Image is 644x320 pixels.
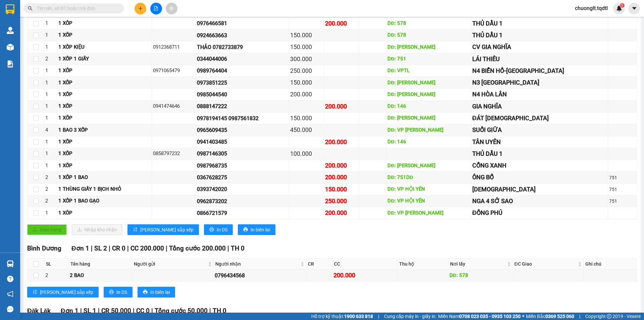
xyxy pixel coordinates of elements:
[197,126,288,134] div: 0965609435
[138,6,143,11] span: plus
[472,196,607,206] div: NGA 4 SỞ SAO
[472,31,607,40] div: THỦ DẦU 1
[45,31,56,39] div: 1
[290,149,323,158] div: 100.000
[213,307,226,315] span: TH 0
[45,102,56,110] div: 1
[45,91,56,99] div: 1
[58,114,151,122] div: 1 XỐP
[584,259,637,270] th: Ghi chú
[290,90,323,99] div: 200.000
[166,244,167,252] span: |
[197,31,288,40] div: 0924663663
[197,162,288,170] div: 0987968735
[325,161,358,170] div: 200.000
[197,197,288,205] div: 0962873202
[621,3,623,8] span: 1
[197,90,288,99] div: 0985044540
[72,224,122,235] button: downloadNhập kho nhận
[58,31,151,39] div: 1 XỐP
[231,244,245,252] span: TH 0
[58,43,151,51] div: 1 XỐP KIỆU
[155,307,208,315] span: Tổng cước 50.000
[325,208,358,218] div: 200.000
[44,259,69,270] th: SL
[7,276,13,282] span: question-circle
[472,173,607,182] div: ÔNG BỐ
[472,90,607,99] div: N4 HÒA LÂN
[472,185,607,194] div: [DEMOGRAPHIC_DATA]
[150,3,162,14] button: file-add
[197,185,288,193] div: 0393742020
[58,102,151,110] div: 1 XỐP
[387,197,470,205] div: DĐ: VP HỘI YÊN
[459,314,521,319] strong: 0708 023 035 - 0935 103 250
[472,78,607,87] div: N3 [GEOGRAPHIC_DATA]
[84,307,96,315] span: SL 1
[227,244,229,252] span: |
[325,137,358,147] div: 200.000
[609,174,636,181] div: 751
[325,19,358,28] div: 200.000
[290,42,323,52] div: 150.000
[7,27,14,34] img: warehouse-icon
[449,272,512,280] div: DĐ: 578
[94,244,107,252] span: SL 2
[387,138,470,146] div: DĐ: 146
[104,287,132,298] button: printerIn DS
[387,67,470,75] div: DĐ: VPTL
[472,102,607,111] div: GIA NGHĨA
[7,44,14,51] img: warehouse-icon
[58,138,151,146] div: 1 XỐP
[290,78,323,87] div: 150.000
[197,19,288,28] div: 0976466581
[153,67,195,75] div: 0971065479
[45,43,56,51] div: 1
[45,126,56,134] div: 4
[58,174,151,182] div: 1 XỐP 1 BAO
[620,3,625,8] sup: 1
[306,259,332,270] th: CR
[45,150,56,158] div: 1
[7,306,13,312] span: message
[153,43,195,51] div: 0912368711
[217,226,227,233] span: In DS
[45,138,56,146] div: 1
[472,125,607,135] div: SUỐI GIỮA
[28,6,33,11] span: search
[290,66,323,76] div: 250.000
[133,227,138,232] span: sort-ascending
[153,150,195,158] div: 0858797232
[27,307,51,315] span: Đăk Lăk
[387,43,470,51] div: DĐ: [PERSON_NAME]
[45,19,56,28] div: 1
[378,313,379,320] span: |
[325,185,358,194] div: 150.000
[472,137,607,147] div: TÂN UYÊN
[153,102,195,110] div: 0941474646
[290,113,323,123] div: 150.000
[71,244,89,252] span: Đơn 1
[45,79,56,87] div: 1
[387,91,470,99] div: DĐ: [PERSON_NAME]
[197,149,288,158] div: 0987146305
[58,209,151,217] div: 1 XÔP
[40,288,93,296] span: [PERSON_NAME] sắp xếp
[58,185,151,193] div: 1 THÙNG GIẤY 1 BỊCH NHỎ
[130,244,164,252] span: CC 200.000
[58,197,151,205] div: 1 XỐP 1 BAO GẠO
[133,307,135,315] span: |
[333,271,396,280] div: 200.000
[37,5,116,12] input: Tìm tên, số ĐT hoặc mã đơn
[609,197,636,205] div: 751
[112,244,125,252] span: CR 0
[197,102,288,110] div: 0888147222
[238,224,275,235] button: printerIn biên lai
[169,244,226,252] span: Tổng cước 200.000
[472,54,607,64] div: LÁI THIÊU
[138,287,175,298] button: printerIn biên lai
[387,114,470,122] div: DĐ: [PERSON_NAME]
[325,102,358,111] div: 200.000
[27,287,99,298] button: sort-ascending[PERSON_NAME] sắp xếp
[609,186,636,193] div: 751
